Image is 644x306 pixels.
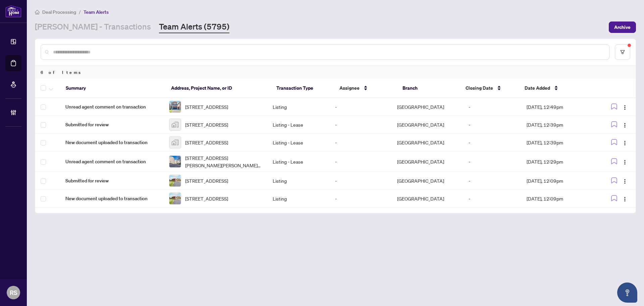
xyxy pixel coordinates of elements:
[185,103,228,111] span: [STREET_ADDRESS]
[463,98,521,116] td: -
[169,156,181,167] img: thumbnail-img
[169,137,181,148] img: thumbnail-img
[169,119,181,130] img: thumbnail-img
[622,105,628,110] img: Logo
[42,9,76,15] span: Deal Processing
[614,22,631,33] span: Archive
[334,79,397,98] th: Assignee
[620,137,630,148] button: Logo
[65,177,158,184] span: Submitted for review
[65,158,158,165] span: Unread agent comment on transaction
[392,98,463,116] td: [GEOGRAPHIC_DATA]
[35,10,40,14] span: home
[620,193,630,204] button: Logo
[267,172,329,190] td: Listing
[267,116,329,134] td: Listing - Lease
[466,84,493,92] span: Closing Date
[392,134,463,151] td: [GEOGRAPHIC_DATA]
[397,79,460,98] th: Branch
[392,116,463,134] td: [GEOGRAPHIC_DATA]
[620,119,630,130] button: Logo
[60,79,166,98] th: Summary
[330,151,392,172] td: -
[392,190,463,208] td: [GEOGRAPHIC_DATA]
[185,177,228,184] span: [STREET_ADDRESS]
[620,50,625,54] span: filter
[330,116,392,134] td: -
[169,101,181,113] img: thumbnail-img
[392,151,463,172] td: [GEOGRAPHIC_DATA]
[521,134,596,151] td: [DATE], 12:39pm
[330,98,392,116] td: -
[521,172,596,190] td: [DATE], 12:09pm
[169,175,181,186] img: thumbnail-img
[65,195,158,202] span: New document uploaded to transaction
[521,151,596,172] td: [DATE], 12:29pm
[65,139,158,146] span: New document uploaded to transaction
[185,121,228,128] span: [STREET_ADDRESS]
[463,172,521,190] td: -
[521,98,596,116] td: [DATE], 12:49pm
[159,21,229,33] a: Team Alerts (5795)
[463,134,521,151] td: -
[463,190,521,208] td: -
[463,116,521,134] td: -
[392,172,463,190] td: [GEOGRAPHIC_DATA]
[185,139,228,146] span: [STREET_ADDRESS]
[620,175,630,186] button: Logo
[615,44,630,60] button: filter
[271,79,334,98] th: Transaction Type
[330,134,392,151] td: -
[267,190,329,208] td: Listing
[463,151,521,172] td: -
[525,84,550,92] span: Date Added
[5,5,21,17] img: logo
[622,179,628,184] img: Logo
[65,121,158,128] span: Submitted for review
[622,196,628,202] img: Logo
[10,288,17,297] span: RS
[609,21,636,33] button: Archive
[339,84,360,92] span: Assignee
[519,79,595,98] th: Date Added
[620,156,630,167] button: Logo
[460,79,519,98] th: Closing Date
[267,151,329,172] td: Listing - Lease
[521,116,596,134] td: [DATE], 12:39pm
[521,190,596,208] td: [DATE], 12:09pm
[622,160,628,165] img: Logo
[169,193,181,204] img: thumbnail-img
[65,103,158,111] span: Unread agent comment on transaction
[267,98,329,116] td: Listing
[166,79,271,98] th: Address, Project Name, or ID
[622,123,628,128] img: Logo
[84,9,109,15] span: Team Alerts
[267,134,329,151] td: Listing - Lease
[330,172,392,190] td: -
[185,195,228,202] span: [STREET_ADDRESS]
[185,154,262,169] span: [STREET_ADDRESS][PERSON_NAME][PERSON_NAME][PERSON_NAME]
[620,101,630,112] button: Logo
[622,140,628,146] img: Logo
[330,190,392,208] td: -
[35,21,151,33] a: [PERSON_NAME] - Transactions
[35,66,636,79] div: 6 of Items
[617,282,637,303] button: Open asap
[79,8,81,16] li: /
